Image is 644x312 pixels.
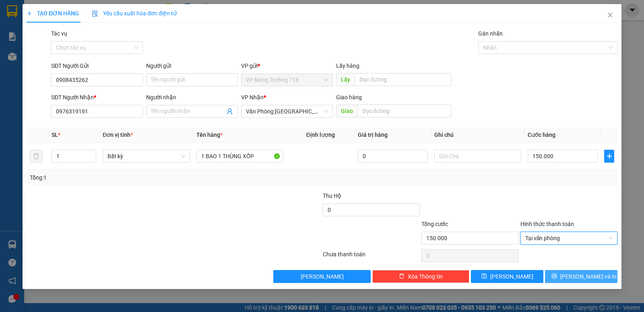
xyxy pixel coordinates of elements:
span: save [481,273,487,280]
span: close [607,12,613,18]
th: Ghi chú [431,127,524,143]
button: printer[PERSON_NAME] và In [545,270,617,283]
span: [PERSON_NAME] [301,272,344,281]
span: Tại văn phòng [525,232,613,244]
label: Hình thức thanh toán [520,221,574,227]
div: Người nhận [146,93,238,102]
span: Định lượng [306,132,335,138]
div: SĐT Người Nhận [51,93,143,102]
button: plus [604,150,614,163]
input: Dọc đường [355,73,452,86]
span: Đơn vị tính [103,132,133,138]
span: SL [52,132,58,138]
label: Tác vụ [51,30,67,37]
span: Văn Phòng Tân Phú [246,105,328,117]
span: VP Nhận [241,94,264,101]
span: Xóa Thông tin [408,272,443,281]
img: icon [92,10,98,17]
button: save[PERSON_NAME] [471,270,543,283]
input: Ghi Chú [434,150,521,163]
span: delete [399,273,405,280]
span: Thu Hộ [323,193,341,199]
div: SĐT Người Gửi [51,61,143,70]
span: Yêu cầu xuất hóa đơn điện tử [92,10,177,17]
span: [PERSON_NAME] [490,272,533,281]
input: VD: Bàn, Ghế [196,150,283,163]
input: Dọc đường [357,105,452,117]
span: printer [551,273,557,280]
span: Giá trị hàng [358,132,388,138]
button: deleteXóa Thông tin [372,270,469,283]
button: [PERSON_NAME] [273,270,370,283]
button: delete [30,150,43,163]
div: Tổng: 1 [30,173,249,182]
span: [PERSON_NAME] và In [560,272,617,281]
span: Tên hàng [196,132,223,138]
span: Giao hàng [336,94,362,101]
span: Bất kỳ [107,150,185,162]
div: VP gửi [241,61,333,70]
span: plus [27,10,32,16]
input: 0 [358,150,428,163]
div: Chưa thanh toán [322,250,421,264]
span: Tổng cước [421,221,448,227]
span: plus [605,153,614,159]
span: Cước hàng [528,132,555,138]
span: Giao [336,105,357,117]
span: VP Nông Trường 718 [246,74,328,86]
label: Gán nhãn [478,30,503,37]
button: Close [599,4,621,27]
span: Lấy [336,73,355,86]
span: user-add [227,108,233,115]
span: TẠO ĐƠN HÀNG [27,10,79,17]
div: Người gửi [146,61,238,70]
span: Lấy hàng [336,63,359,69]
